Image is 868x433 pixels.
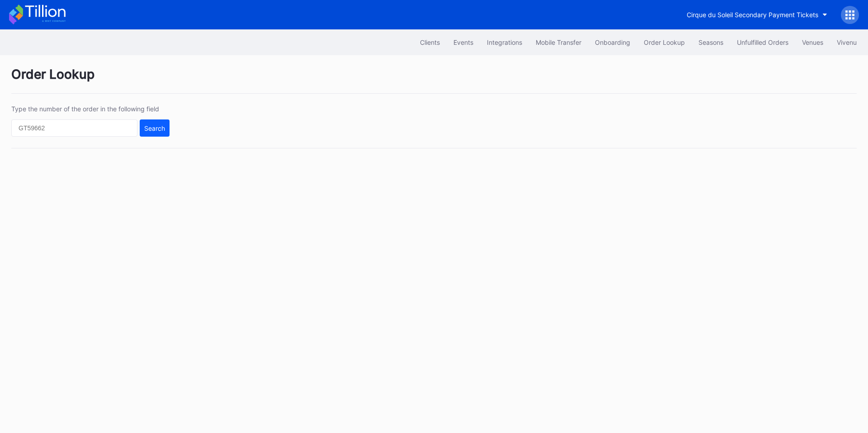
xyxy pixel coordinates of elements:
div: Clients [420,38,440,46]
div: Cirque du Soleil Secondary Payment Tickets [687,11,818,19]
button: Onboarding [588,34,637,51]
div: Seasons [698,38,723,46]
button: Order Lookup [637,34,692,51]
div: Onboarding [595,38,630,46]
div: Order Lookup [11,67,857,94]
div: Order Lookup [644,38,685,46]
button: Search [140,119,170,137]
div: Type the number of the order in the following field [11,105,170,113]
button: Cirque du Soleil Secondary Payment Tickets [680,6,834,23]
div: Events [453,38,473,46]
div: Venues [802,38,823,46]
div: Search [144,124,165,132]
button: Venues [795,34,830,51]
button: Vivenu [830,34,863,51]
div: Integrations [487,38,522,46]
div: Mobile Transfer [536,38,581,46]
div: Unfulfilled Orders [737,38,788,46]
button: Integrations [480,34,529,51]
button: Events [447,34,480,51]
input: GT59662 [11,119,137,137]
button: Mobile Transfer [529,34,588,51]
div: Vivenu [837,38,857,46]
button: Clients [413,34,447,51]
button: Unfulfilled Orders [730,34,795,51]
button: Seasons [692,34,730,51]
